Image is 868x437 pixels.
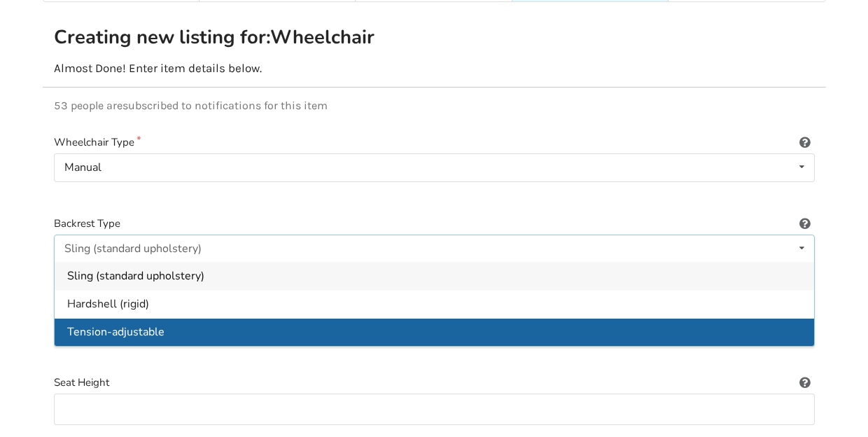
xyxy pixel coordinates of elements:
[67,268,204,284] span: Sling (standard upholstery)
[54,375,815,391] label: Seat Height
[54,61,815,76] p: Almost Done! Enter item details below.
[54,99,815,112] p: 53 people are subscribed to notifications for this item
[64,243,202,254] div: Sling (standard upholstery)
[54,134,815,151] label: Wheelchair Type
[67,324,164,340] span: Tension-adjustable
[54,216,815,232] label: Backrest Type
[54,25,432,50] h2: Creating new listing for: Wheelchair
[64,162,101,173] div: Manual
[67,296,149,312] span: Hardshell (rigid)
